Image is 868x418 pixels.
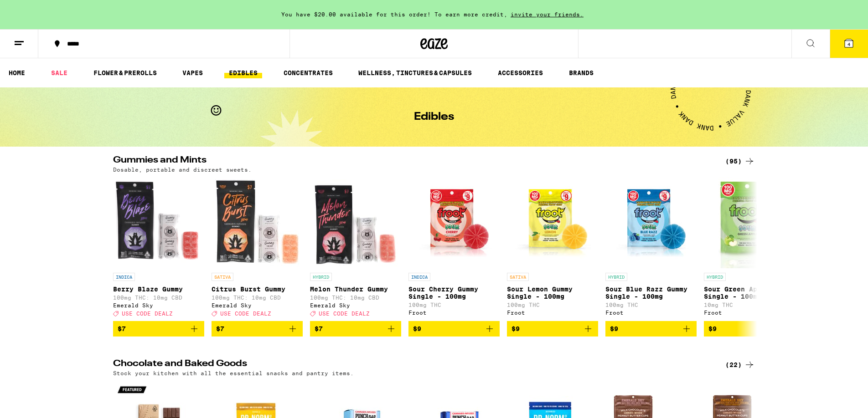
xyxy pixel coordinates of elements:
[408,302,500,308] p: 100mg THC
[354,67,476,78] a: WELLNESS, TINCTURES & CAPSULES
[408,273,430,281] p: INDICA
[113,285,204,293] p: Berry Blaze Gummy
[122,311,173,316] span: USE CODE DEALZ
[212,273,233,281] p: SATIVA
[708,325,717,332] span: $9
[212,295,303,301] p: 100mg THC: 10mg CBD
[507,177,598,268] img: Froot - Sour Lemon Gummy Single - 100mg
[279,67,337,78] a: CONCENTRATES
[315,325,323,332] span: $7
[113,177,204,268] img: Emerald Sky - Berry Blaze Gummy
[310,302,401,308] div: Emerald Sky
[605,285,697,300] p: Sour Blue Razz Gummy Single - 100mg
[493,67,548,78] a: ACCESSORIES
[408,285,500,300] p: Sour Cherry Gummy Single - 100mg
[113,177,204,321] a: Open page for Berry Blaze Gummy from Emerald Sky
[704,302,795,308] p: 10mg THC
[511,325,520,332] span: $9
[310,321,401,336] button: Add to bag
[113,295,204,301] p: 100mg THC: 10mg CBD
[507,285,598,300] p: Sour Lemon Gummy Single - 100mg
[725,156,755,167] a: (95)
[704,285,795,300] p: Sour Green Apple Gummy Single - 100mg
[408,177,500,268] img: Froot - Sour Cherry Gummy Single - 100mg
[113,370,354,376] p: Stock your kitchen with all the essential snacks and pantry items.
[310,285,401,293] p: Melon Thunder Gummy
[725,359,755,370] a: (22)
[605,310,697,316] div: Froot
[113,167,252,173] p: Dosable, portable and discreet sweets.
[281,11,507,17] span: You have $20.00 available for this order! To earn more credit,
[610,325,618,332] span: $9
[212,177,303,321] a: Open page for Citrus Burst Gummy from Emerald Sky
[212,285,303,293] p: Citrus Burst Gummy
[507,177,598,321] a: Open page for Sour Lemon Gummy Single - 100mg from Froot
[704,177,795,268] img: Froot - Sour Green Apple Gummy Single - 100mg
[310,295,401,301] p: 100mg THC: 10mg CBD
[216,325,224,332] span: $7
[507,310,598,316] div: Froot
[507,273,529,281] p: SATIVA
[507,302,598,308] p: 100mg THC
[507,11,587,17] span: invite your friends.
[220,311,271,316] span: USE CODE DEALZ
[113,156,710,167] h2: Gummies and Mints
[212,177,303,268] img: Emerald Sky - Citrus Burst Gummy
[113,273,135,281] p: INDICA
[408,310,500,316] div: Froot
[704,177,795,321] a: Open page for Sour Green Apple Gummy Single - 100mg from Froot
[178,67,207,78] a: VAPES
[118,325,126,332] span: $7
[507,321,598,336] button: Add to bag
[605,273,627,281] p: HYBRID
[46,67,72,78] a: SALE
[212,321,303,336] button: Add to bag
[564,67,598,78] a: BRANDS
[704,310,795,316] div: Froot
[414,112,454,122] h1: Edibles
[704,321,795,336] button: Add to bag
[310,273,332,281] p: HYBRID
[704,273,726,281] p: HYBRID
[310,177,401,268] img: Emerald Sky - Melon Thunder Gummy
[605,302,697,308] p: 100mg THC
[113,302,204,308] div: Emerald Sky
[224,67,262,78] a: EDIBLES
[113,321,204,336] button: Add to bag
[413,325,421,332] span: $9
[847,41,850,47] span: 4
[408,177,500,321] a: Open page for Sour Cherry Gummy Single - 100mg from Froot
[89,67,161,78] a: FLOWER & PREROLLS
[212,302,303,308] div: Emerald Sky
[310,177,401,321] a: Open page for Melon Thunder Gummy from Emerald Sky
[408,321,500,336] button: Add to bag
[605,177,697,321] a: Open page for Sour Blue Razz Gummy Single - 100mg from Froot
[605,177,697,268] img: Froot - Sour Blue Razz Gummy Single - 100mg
[113,359,710,370] h2: Chocolate and Baked Goods
[830,30,868,58] button: 4
[319,311,370,316] span: USE CODE DEALZ
[4,67,30,78] a: HOME
[605,321,697,336] button: Add to bag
